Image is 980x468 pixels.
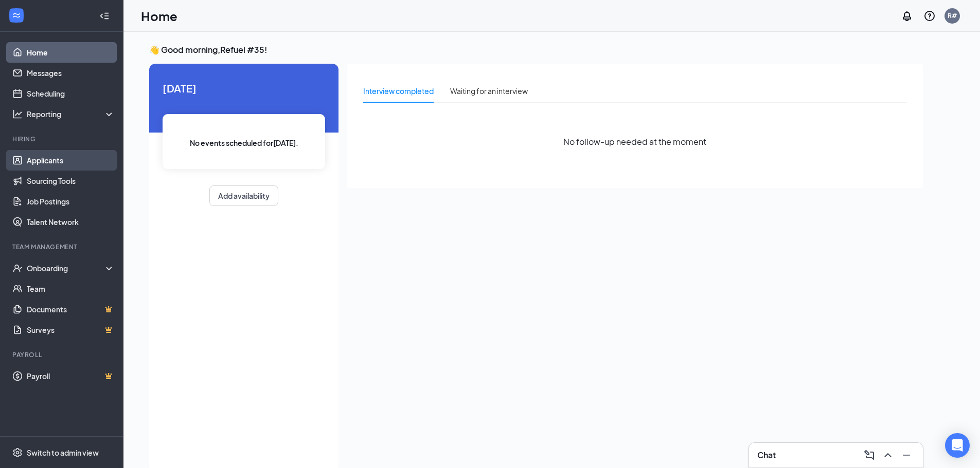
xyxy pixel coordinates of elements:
[27,171,115,191] a: Sourcing Tools
[27,263,106,273] div: Onboarding
[863,449,876,461] svg: ComposeMessage
[882,449,894,461] svg: ChevronUp
[27,42,115,63] a: Home
[948,11,957,20] div: R#
[363,85,434,97] div: Interview completed
[27,63,115,83] a: Messages
[12,242,113,251] div: Team Management
[861,447,878,463] button: ComposeMessage
[27,447,99,458] div: Switch to admin view
[880,447,896,463] button: ChevronUp
[923,10,936,22] svg: QuestionInfo
[757,450,776,461] h3: Chat
[209,185,278,206] button: Add availability
[27,109,115,119] div: Reporting
[149,44,923,55] h3: 👋 Good morning, Refuel #35 !
[27,320,115,340] a: SurveysCrown
[27,191,115,212] a: Job Postings
[27,366,115,386] a: PayrollCrown
[901,10,913,22] svg: Notifications
[11,10,22,21] svg: WorkstreamLogo
[12,350,113,359] div: Payroll
[12,447,23,458] svg: Settings
[163,80,325,96] span: [DATE]
[141,7,177,25] h1: Home
[450,85,528,97] div: Waiting for an interview
[945,433,970,458] div: Open Intercom Messenger
[27,299,115,320] a: DocumentsCrown
[27,212,115,232] a: Talent Network
[563,135,706,148] span: No follow-up needed at the moment
[12,109,23,119] svg: Analysis
[898,447,915,463] button: Minimize
[27,150,115,171] a: Applicants
[12,263,23,273] svg: UserCheck
[27,83,115,104] a: Scheduling
[900,449,913,461] svg: Minimize
[190,137,298,148] span: No events scheduled for [DATE] .
[12,135,113,143] div: Hiring
[99,11,110,21] svg: Collapse
[27,278,115,299] a: Team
